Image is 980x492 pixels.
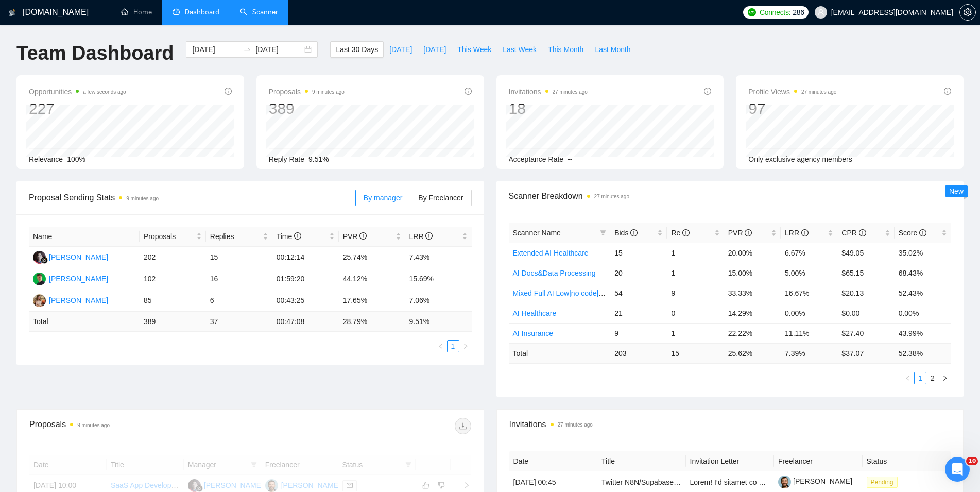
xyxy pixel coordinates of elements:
[837,283,894,303] td: $20.13
[667,263,724,283] td: 1
[837,303,894,323] td: $0.00
[902,372,914,384] button: left
[343,232,367,241] span: PVR
[173,8,180,15] span: dashboard
[513,329,554,337] a: AI Insurance
[435,340,447,352] li: Previous Page
[33,251,46,264] img: SS
[748,8,756,16] img: upwork-logo.png
[509,418,951,431] span: Invitations
[33,273,46,285] img: MB
[269,99,345,118] div: 389
[686,451,775,471] th: Invitation Letter
[568,155,572,163] span: --
[667,243,724,263] td: 1
[774,451,863,471] th: Freelancer
[558,422,593,428] time: 27 minutes ago
[949,187,964,195] span: New
[409,232,433,241] span: LRR
[243,45,251,54] span: swap-right
[206,290,272,312] td: 6
[339,312,405,332] td: 28.79 %
[724,263,781,283] td: 15.00%
[465,88,472,95] span: info-circle
[29,155,63,163] span: Relevance
[905,375,911,381] span: left
[667,343,724,363] td: 15
[29,418,250,434] div: Proposals
[459,340,472,352] button: right
[966,457,978,465] span: 10
[610,243,667,263] td: 15
[595,44,630,55] span: Last Month
[33,274,108,282] a: MB[PERSON_NAME]
[748,86,836,98] span: Profile Views
[509,190,952,202] span: Scanner Breakdown
[144,231,194,242] span: Proposals
[418,41,452,58] button: [DATE]
[513,309,557,317] a: AI Healthcare
[610,343,667,363] td: 203
[448,341,459,352] a: 1
[542,41,589,58] button: This Month
[49,273,108,284] div: [PERSON_NAME]
[801,89,836,95] time: 27 minutes ago
[895,343,951,363] td: 52.38 %
[140,290,206,312] td: 85
[140,227,206,247] th: Proposals
[425,232,433,240] span: info-circle
[206,312,272,332] td: 37
[339,290,405,312] td: 17.65%
[206,227,272,247] th: Replies
[29,86,126,98] span: Opportunities
[513,249,589,257] a: Extended AI Healthcare
[29,99,126,118] div: 227
[837,343,894,363] td: $ 37.07
[837,323,894,343] td: $27.40
[728,229,752,237] span: PVR
[509,343,611,363] td: Total
[781,303,837,323] td: 0.00%
[192,44,239,55] input: Start date
[863,451,951,471] th: Status
[67,155,85,163] span: 100%
[781,263,837,283] td: 5.00%
[959,8,976,16] a: setting
[33,252,108,261] a: SS[PERSON_NAME]
[594,194,629,199] time: 27 minutes ago
[462,343,469,349] span: right
[49,295,108,306] div: [PERSON_NAME]
[944,88,951,95] span: info-circle
[667,303,724,323] td: 0
[915,372,926,384] a: 1
[330,41,384,58] button: Last 30 Days
[760,7,790,18] span: Connects:
[682,229,690,236] span: info-circle
[837,263,894,283] td: $65.15
[225,88,232,95] span: info-circle
[867,478,902,486] a: Pending
[939,372,951,384] button: right
[294,232,301,240] span: info-circle
[339,247,405,268] td: 25.74%
[384,41,418,58] button: [DATE]
[801,229,809,236] span: info-circle
[29,312,140,332] td: Total
[939,372,951,384] li: Next Page
[255,44,302,55] input: End date
[16,41,174,65] h1: Team Dashboard
[140,312,206,332] td: 389
[364,194,402,202] span: By manager
[597,451,686,471] th: Title
[240,8,278,16] a: searchScanner
[29,227,140,247] th: Name
[29,191,355,204] span: Proposal Sending Stats
[83,89,126,95] time: a few seconds ago
[509,99,588,118] div: 18
[497,41,542,58] button: Last Week
[459,340,472,352] li: Next Page
[778,476,791,488] img: c1-JWQDXWEy3CnA6sRtFzzU22paoDq5cZnWyBNc3HWqwvuW0qNnjm1CMP-YmbEEtPC
[272,312,339,332] td: 00:47:08
[919,229,926,236] span: info-circle
[927,372,938,384] a: 2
